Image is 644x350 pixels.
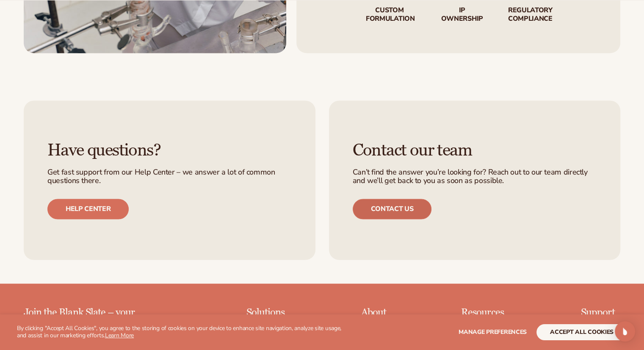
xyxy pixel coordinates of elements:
p: By clicking "Accept All Cookies", you agree to the storing of cookies on your device to enhance s... [17,325,351,339]
p: Support [581,307,620,318]
div: Open Intercom Messenger [615,321,635,342]
p: Custom formulation [364,6,417,22]
p: Join the Blank Slate – your beauty brand playbook [24,307,158,330]
p: Get fast support from our Help Center – we answer a lot of common questions there. [47,168,292,185]
button: accept all cookies [536,324,627,340]
a: Learn More [105,331,134,339]
p: Resources [461,307,528,318]
button: Manage preferences [459,324,527,340]
p: Can’t find the answer you’re looking for? Reach out to our team directly and we’ll get back to yo... [353,168,597,185]
h3: Have questions? [47,141,292,160]
p: About [361,307,408,318]
h3: Contact our team [353,141,597,160]
p: Solutions [246,307,308,318]
p: IP Ownership [440,6,484,22]
p: regulatory compliance [507,6,553,22]
a: Contact us [353,199,432,219]
span: Manage preferences [459,328,527,336]
a: Help center [47,199,129,219]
